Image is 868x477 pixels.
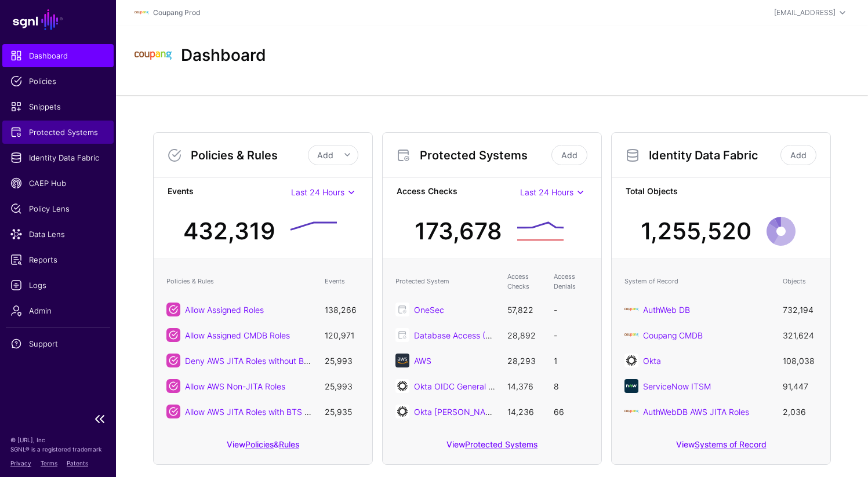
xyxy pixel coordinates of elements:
[414,305,444,315] a: OneSec
[624,303,638,316] img: svg+xml;base64,PHN2ZyBpZD0iTG9nbyIgeG1sbnM9Imh0dHA6Ly93d3cudzMub3JnLzIwMDAvc3ZnIiB3aWR0aD0iMTIxLj...
[2,146,114,169] a: Identity Data Fabric
[548,373,594,399] td: 8
[548,399,594,424] td: 66
[2,197,114,220] a: Policy Lens
[2,95,114,118] a: Snippets
[10,228,106,240] span: Data Lens
[153,8,200,17] a: Coupang Prod
[291,187,344,197] span: Last 24 Hours
[414,381,507,391] a: Okta OIDC General Apps
[626,185,816,199] strong: Total Objects
[135,37,172,74] img: svg+xml;base64,PHN2ZyBpZD0iTG9nbyIgeG1sbnM9Imh0dHA6Ly93d3cudzMub3JnLzIwMDAvc3ZnIiB3aWR0aD0iMTIxLj...
[777,266,823,297] th: Objects
[502,322,548,348] td: 28,892
[395,405,409,418] img: svg+xml;base64,PHN2ZyB3aWR0aD0iNjQiIGhlaWdodD0iNjQiIHZpZXdCb3g9IjAgMCA2NCA2NCIgZmlsbD0ibm9uZSIgeG...
[777,399,823,424] td: 2,036
[465,439,537,449] a: Protected Systems
[551,145,587,165] a: Add
[777,348,823,373] td: 108,038
[10,126,106,138] span: Protected Systems
[245,439,274,449] a: Policies
[10,445,106,454] p: SGNL® is a registered trademark
[612,431,830,464] div: View
[643,356,661,366] a: Okta
[395,354,409,367] img: svg+xml;base64,PHN2ZyB3aWR0aD0iNjQiIGhlaWdodD0iNjQiIHZpZXdCb3g9IjAgMCA2NCA2NCIgZmlsbD0ibm9uZSIgeG...
[10,279,106,291] span: Logs
[624,328,638,342] img: svg+xml;base64,PHN2ZyBpZD0iTG9nbyIgeG1sbnM9Imh0dHA6Ly93d3cudzMub3JnLzIwMDAvc3ZnIiB3aWR0aD0iMTIxLj...
[185,381,285,391] a: Allow AWS Non-JITA Roles
[624,379,638,393] img: svg+xml;base64,PHN2ZyB3aWR0aD0iNjQiIGhlaWdodD0iNjQiIHZpZXdCb3g9IjAgMCA2NCA2NCIgZmlsbD0ibm9uZSIgeG...
[319,373,365,399] td: 25,993
[643,381,711,391] a: ServiceNow ITSM
[502,297,548,322] td: 57,822
[10,460,31,467] a: Privacy
[643,305,690,315] a: AuthWeb DB
[279,439,299,449] a: Rules
[185,407,351,417] a: Allow AWS JITA Roles with BTS JITA Tickets
[777,297,823,322] td: 732,194
[2,44,114,67] a: Dashboard
[168,185,291,199] strong: Events
[695,439,767,449] a: Systems of Record
[10,305,106,316] span: Admin
[10,75,106,87] span: Policies
[548,348,594,373] td: 1
[317,150,333,160] span: Add
[185,305,264,315] a: Allow Assigned Roles
[414,407,552,417] a: Okta [PERSON_NAME] General Apps
[395,379,409,393] img: svg+xml;base64,PHN2ZyB3aWR0aD0iNjQiIGhlaWdodD0iNjQiIHZpZXdCb3g9IjAgMCA2NCA2NCIgZmlsbD0ibm9uZSIgeG...
[502,348,548,373] td: 28,293
[183,214,275,249] div: 432,319
[649,148,778,162] h3: Identity Data Fabric
[383,431,601,464] div: View
[780,145,816,165] a: Add
[185,356,344,366] a: Deny AWS JITA Roles without BTS Tickets
[10,203,106,214] span: Policy Lens
[2,70,114,93] a: Policies
[2,223,114,246] a: Data Lens
[502,399,548,424] td: 14,236
[415,214,502,249] div: 173,678
[10,338,106,349] span: Support
[2,248,114,271] a: Reports
[390,266,502,297] th: Protected System
[2,121,114,144] a: Protected Systems
[2,274,114,297] a: Logs
[502,266,548,297] th: Access Checks
[619,266,777,297] th: System of Record
[624,405,638,418] img: svg+xml;base64,PHN2ZyBpZD0iTG9nbyIgeG1sbnM9Imh0dHA6Ly93d3cudzMub3JnLzIwMDAvc3ZnIiB3aWR0aD0iMTIxLj...
[643,330,703,340] a: Coupang CMDB
[777,322,823,348] td: 321,624
[502,373,548,399] td: 14,376
[548,266,594,297] th: Access Denials
[10,152,106,163] span: Identity Data Fabric
[624,354,638,367] img: svg+xml;base64,PHN2ZyB3aWR0aD0iNjQiIGhlaWdodD0iNjQiIHZpZXdCb3g9IjAgMCA2NCA2NCIgZmlsbD0ibm9uZSIgeG...
[548,297,594,322] td: -
[7,7,109,32] a: SGNL
[10,101,106,112] span: Snippets
[414,356,431,366] a: AWS
[41,460,57,467] a: Terms
[185,330,290,340] a: Allow Assigned CMDB Roles
[777,373,823,399] td: 91,447
[10,435,106,445] p: © [URL], Inc
[2,299,114,322] a: Admin
[520,187,573,197] span: Last 24 Hours
[414,330,514,340] a: Database Access (Secupi)
[319,399,365,424] td: 25,935
[135,6,148,20] img: svg+xml;base64,PHN2ZyBpZD0iTG9nbyIgeG1sbnM9Imh0dHA6Ly93d3cudzMub3JnLzIwMDAvc3ZnIiB3aWR0aD0iMTIxLj...
[2,172,114,195] a: CAEP Hub
[319,297,365,322] td: 138,266
[10,177,106,189] span: CAEP Hub
[420,148,549,162] h3: Protected Systems
[154,431,372,464] div: View &
[774,8,836,18] div: [EMAIL_ADDRESS]
[181,46,266,65] h2: Dashboard
[643,407,749,417] a: AuthWebDB AWS JITA Roles
[319,348,365,373] td: 25,993
[191,148,308,162] h3: Policies & Rules
[548,322,594,348] td: -
[161,266,319,297] th: Policies & Rules
[397,185,520,199] strong: Access Checks
[319,322,365,348] td: 120,971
